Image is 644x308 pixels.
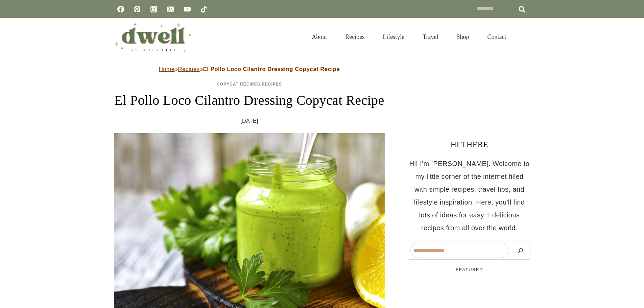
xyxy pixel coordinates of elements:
[114,90,385,111] h1: El Pollo Loco Cilantro Dressing Copycat Recipe
[147,2,161,16] a: Instagram
[512,243,529,258] button: Search
[178,66,199,72] a: Recipes
[303,25,515,49] nav: Primary Navigation
[303,25,336,49] a: About
[336,25,374,49] a: Recipes
[114,21,192,52] img: DWELL by michelle
[217,82,282,87] span: |
[114,2,127,16] a: Facebook
[203,66,340,72] strong: El Pollo Loco Cilantro Dressing Copycat Recipe
[130,2,144,16] a: Pinterest
[217,82,260,87] a: Copycat Recipes
[413,25,447,49] a: Travel
[409,138,530,150] h3: HI THERE
[197,2,211,16] a: TikTok
[240,116,258,126] time: [DATE]
[374,25,413,49] a: Lifestyle
[159,66,175,72] a: Home
[159,66,340,72] span: » »
[262,82,282,87] a: Recipes
[447,25,478,49] a: Shop
[409,266,530,273] h5: FEATURED
[478,25,516,49] a: Contact
[181,2,194,16] a: YouTube
[519,31,530,43] button: View Search Form
[164,2,177,16] a: Email
[409,157,530,234] p: Hi! I'm [PERSON_NAME]. Welcome to my little corner of the internet filled with simple recipes, tr...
